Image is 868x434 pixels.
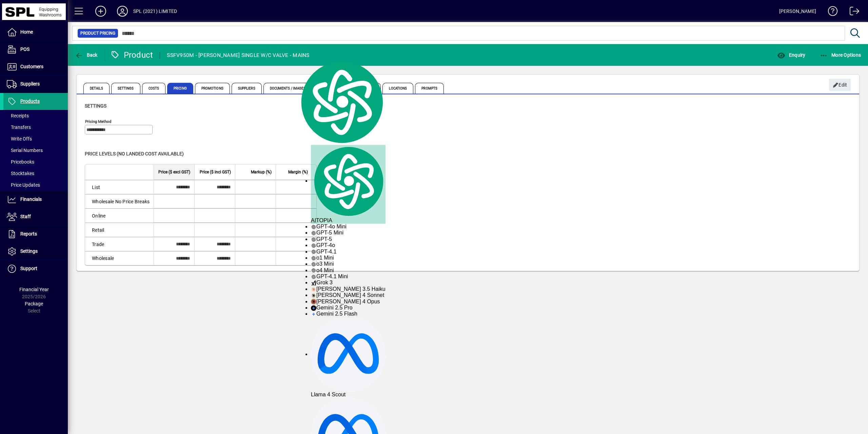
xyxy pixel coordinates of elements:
img: gpt-black.svg [311,249,316,254]
span: Details [83,83,110,94]
mat-label: Pricing method [85,119,112,124]
img: logo.svg [297,59,386,145]
span: Margin (%) [288,168,308,176]
a: Settings [3,243,68,260]
span: Price levels (no landed cost available) [85,151,184,156]
a: Receipts [3,110,68,121]
div: o4 Mini [311,267,386,273]
span: Suppliers [232,83,262,94]
a: Home [3,24,68,41]
a: Staff [3,208,68,225]
td: Retail [85,223,154,237]
img: gemini-20-flash.svg [311,312,316,317]
img: gpt-black.svg [311,262,316,267]
a: Reports [3,226,68,243]
span: Reports [20,231,37,237]
div: [PERSON_NAME] 3.5 Haiku [311,286,386,292]
div: GPT-4.1 Mini [311,273,386,280]
button: Profile [112,5,133,17]
span: Customers [20,64,43,69]
button: More Options [818,49,863,61]
span: Product Pricing [80,30,115,37]
img: gpt-black.svg [311,274,316,280]
span: Settings [20,248,38,254]
span: Support [20,266,37,271]
td: Wholesale No Price Breaks [85,194,154,208]
span: Home [20,29,33,35]
a: Suppliers [3,76,68,93]
a: Financials [3,191,68,208]
a: Serial Numbers [3,145,68,156]
span: More Options [820,52,861,58]
img: gpt-black.svg [311,237,316,242]
td: Wholesale [85,251,154,265]
div: GPT-5 [311,236,386,242]
a: Price Updates [3,179,68,191]
img: gpt-black.svg [311,256,316,261]
span: Enquiry [777,52,805,58]
button: Add [90,5,112,17]
span: Write Offs [7,136,32,141]
img: gpt-black.svg [311,268,316,273]
span: Costs [142,83,166,94]
div: GPT-4o Mini [311,224,386,230]
app-page-header-button: Back [68,49,105,61]
a: Knowledge Base [823,1,838,23]
div: GPT-4o [311,242,386,248]
a: Customers [3,58,68,75]
img: claude-35-haiku.svg [311,287,316,292]
div: o3 Mini [311,261,386,267]
img: gemini-15-pro.svg [311,305,316,311]
span: Receipts [7,113,29,118]
td: List [85,180,154,194]
span: Financial Year [19,287,49,292]
span: Price Updates [7,182,40,188]
img: claude-35-opus.svg [311,299,316,304]
span: Package [25,301,43,306]
button: Edit [829,79,851,91]
div: [PERSON_NAME] 4 Opus [311,299,386,305]
a: Write Offs [3,133,68,145]
div: AITOPIA [311,145,386,224]
td: Online [85,208,154,223]
span: Price ($ incl GST) [200,168,231,176]
img: claude-35-sonnet.svg [311,293,316,298]
a: Support [3,260,68,277]
span: Markup (%) [251,168,272,176]
a: Stocktakes [3,168,68,179]
span: Staff [20,214,31,219]
span: Pricebooks [7,159,34,165]
img: gpt-black.svg [311,243,316,248]
span: Back [75,52,98,58]
span: Promotions [195,83,230,94]
div: Gemini 2.5 Pro [311,305,386,311]
div: SSFV950M - [PERSON_NAME] SINGLE W/C VALVE - MAINS [167,50,309,61]
span: Edit [833,79,847,91]
span: Locations [382,83,413,94]
img: gpt-black.svg [311,224,316,230]
img: gpt-black.svg [311,230,316,236]
button: Back [73,49,99,61]
button: Enquiry [775,49,807,61]
div: GPT-5 Mini [311,230,386,236]
div: [PERSON_NAME] 4 Sonnet [311,292,386,298]
span: Settings [111,83,140,94]
div: Gemini 2.5 Flash [311,311,386,317]
span: Products [20,98,40,104]
div: Llama 4 Scout [311,317,386,398]
div: o1 Mini [311,255,386,261]
span: Pricing [167,83,193,94]
a: Transfers [3,121,68,133]
span: Transfers [7,125,31,130]
span: Price ($ excl GST) [158,168,190,176]
div: Product [110,50,153,60]
a: POS [3,41,68,58]
div: SPL (2021) LIMITED [133,6,177,17]
span: Documents / Images [263,83,312,94]
div: [PERSON_NAME] [779,6,816,17]
span: Serial Numbers [7,148,43,153]
img: logo.svg [311,145,386,218]
div: Grok 3 [311,280,386,286]
td: Trade [85,237,154,251]
a: Pricebooks [3,156,68,168]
